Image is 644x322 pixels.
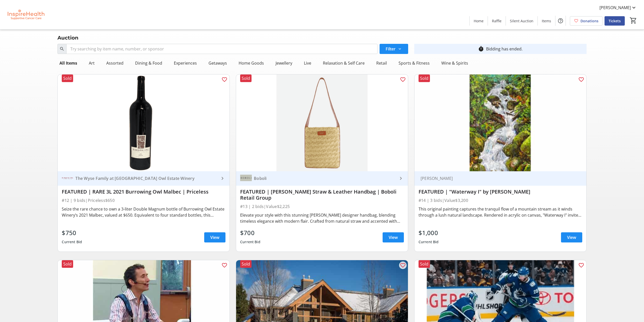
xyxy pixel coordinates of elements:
[62,74,73,82] div: Sold
[398,175,404,181] mat-icon: keyboard_arrow_right
[221,77,227,83] mat-icon: favorite_outline
[66,44,377,54] input: Try searching by item name, number, or sponsor
[374,58,389,68] div: Retail
[419,197,582,204] div: #14 | 3 bids | Value $3,200
[400,77,406,83] mat-icon: favorite_outline
[506,16,537,26] a: Silent Auction
[240,228,260,237] div: $700
[73,176,219,181] div: The Wyse Family at [GEOGRAPHIC_DATA] Owl Estate Winery
[240,260,252,268] div: Sold
[380,44,408,54] button: Filter
[419,260,430,268] div: Sold
[210,234,219,240] span: View
[237,58,266,68] div: Home Goods
[62,189,225,195] div: FEATURED | RARE 3L 2021 Burrowing Owl Malbec | Priceless
[62,206,225,218] div: Seize the rare chance to own a 3-liter Double Magnum bottle of Burrowing Owl Estate Winery’s 2021...
[58,74,230,171] img: FEATURED | RARE 3L 2021 Burrowing Owl Malbec | Priceless
[240,212,404,224] div: Elevate your style with this stunning [PERSON_NAME] designer handbag, blending timeless elegance ...
[172,58,199,68] div: Experiences
[240,189,404,201] div: FEATURED | [PERSON_NAME] Straw & Leather Handbag | Boboli Retail Group
[439,58,470,68] div: Wine & Spirits
[236,171,408,186] a: BoboliBoboli
[561,232,582,242] a: View
[206,58,229,68] div: Getaways
[419,228,439,237] div: $1,000
[605,16,625,26] a: Tickets
[578,77,584,83] mat-icon: favorite_outline
[274,58,294,68] div: Jewellery
[389,234,398,240] span: View
[400,262,406,268] mat-icon: favorite_outline
[240,173,252,184] img: Boboli
[538,16,555,26] a: Items
[397,58,432,68] div: Sports & Fitness
[474,18,484,24] span: Home
[219,175,225,181] mat-icon: keyboard_arrow_right
[580,18,598,24] span: Donations
[240,203,404,210] div: #13 | 2 bids | Value $2,225
[302,58,313,68] div: Live
[419,74,430,82] div: Sold
[570,16,603,26] a: Donations
[252,176,398,181] div: Boboli
[567,234,576,240] span: View
[609,18,621,24] span: Tickets
[3,2,48,27] img: InspireHealth Supportive Cancer Care's Logo
[62,260,73,268] div: Sold
[419,206,582,218] div: This original painting captures the tranquil flow of a mountain stream as it winds through a lush...
[492,18,502,24] span: Raffle
[240,237,260,247] div: Current Bid
[470,16,488,26] a: Home
[595,4,641,12] button: [PERSON_NAME]
[62,173,73,184] img: The Wyse Family at Burrowing Owl Estate Winery
[62,237,82,247] div: Current Bid
[542,18,551,24] span: Items
[104,58,126,68] div: Assorted
[204,232,225,242] a: View
[629,16,638,25] button: Cart
[419,189,582,195] div: FEATURED | "Waterway I" by [PERSON_NAME]
[555,16,566,26] button: Help
[383,232,404,242] a: View
[236,74,408,171] img: FEATURED | Giambattista Valli Straw & Leather Handbag | Boboli Retail Group
[386,46,396,52] span: Filter
[599,5,631,11] span: [PERSON_NAME]
[478,46,484,52] mat-icon: timer_outline
[414,74,586,171] img: FEATURED | "Waterway I" by Warren Goodman
[133,58,164,68] div: Dining & Food
[58,171,230,186] a: The Wyse Family at Burrowing Owl Estate WineryThe Wyse Family at [GEOGRAPHIC_DATA] Owl Estate Winery
[419,176,576,181] div: [PERSON_NAME]
[221,262,227,268] mat-icon: favorite_outline
[510,18,533,24] span: Silent Auction
[57,58,79,68] div: All Items
[62,197,225,204] div: #12 | 9 bids | Priceless $650
[240,74,252,82] div: Sold
[578,262,584,268] mat-icon: favorite_outline
[488,16,506,26] a: Raffle
[486,46,523,52] div: Bidding has ended.
[54,34,81,42] div: Auction
[62,228,82,237] div: $750
[321,58,367,68] div: Relaxation & Self Care
[87,58,97,68] div: Art
[419,237,439,247] div: Current Bid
